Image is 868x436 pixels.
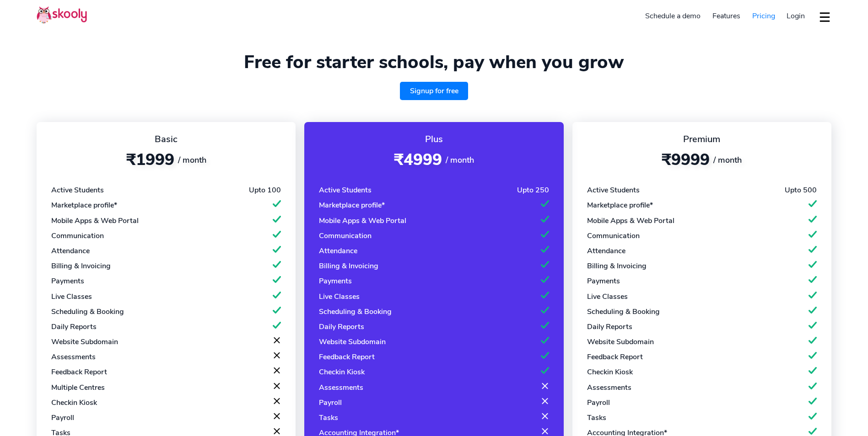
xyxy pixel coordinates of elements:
[446,154,474,165] span: / month
[587,307,660,317] div: Scheduling & Booking
[319,231,372,241] div: Communication
[517,185,549,195] div: Upto 250
[319,200,385,210] div: Marketplace profile*
[51,185,104,195] div: Active Students
[51,216,139,226] div: Mobile Apps & Web Portal
[319,261,378,271] div: Billing & Invoicing
[51,231,104,241] div: Communication
[587,246,625,256] div: Attendance
[781,9,811,23] a: Login
[51,352,96,362] div: Assessments
[249,185,281,195] div: Upto 100
[51,398,97,408] div: Checkin Kiosk
[51,276,84,286] div: Payments
[319,352,375,362] div: Feedback Report
[319,276,352,286] div: Payments
[126,149,174,170] span: ₹1999
[51,322,97,332] div: Daily Reports
[319,383,363,393] div: Assessments
[178,154,206,165] span: / month
[587,216,674,226] div: Mobile Apps & Web Portal
[51,200,117,210] div: Marketplace profile*
[640,9,707,23] a: Schedule a demo
[587,200,653,210] div: Marketplace profile*
[587,352,643,362] div: Feedback Report
[818,6,831,27] button: dropdown menu
[587,383,631,393] div: Assessments
[587,261,647,271] div: Billing & Invoicing
[319,337,386,347] div: Website Subdomain
[319,246,357,256] div: Attendance
[706,9,746,23] a: Features
[51,413,74,423] div: Payroll
[587,367,633,377] div: Checkin Kiosk
[785,185,817,195] div: Upto 500
[587,231,640,241] div: Communication
[51,367,107,377] div: Feedback Report
[587,185,640,195] div: Active Students
[400,82,469,100] a: Signup for free
[319,322,364,332] div: Daily Reports
[319,185,372,195] div: Active Students
[587,337,654,347] div: Website Subdomain
[319,398,342,408] div: Payroll
[319,367,365,377] div: Checkin Kiosk
[319,216,406,226] div: Mobile Apps & Web Portal
[587,133,817,145] div: Premium
[746,9,781,23] a: Pricing
[587,276,620,286] div: Payments
[51,246,90,256] div: Attendance
[37,6,87,24] img: Skooly
[319,292,360,302] div: Live Classes
[319,413,338,423] div: Tasks
[787,11,805,21] span: Login
[587,322,632,332] div: Daily Reports
[319,307,392,317] div: Scheduling & Booking
[713,154,742,165] span: / month
[37,51,831,73] h1: Free for starter schools, pay when you grow
[51,261,111,271] div: Billing & Invoicing
[394,149,442,170] span: ₹4999
[51,383,105,393] div: Multiple Centres
[662,149,710,170] span: ₹9999
[752,11,775,21] span: Pricing
[51,133,281,145] div: Basic
[51,292,92,302] div: Live Classes
[587,292,628,302] div: Live Classes
[587,413,606,423] div: Tasks
[51,307,124,317] div: Scheduling & Booking
[51,337,118,347] div: Website Subdomain
[587,398,610,408] div: Payroll
[319,133,549,145] div: Plus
